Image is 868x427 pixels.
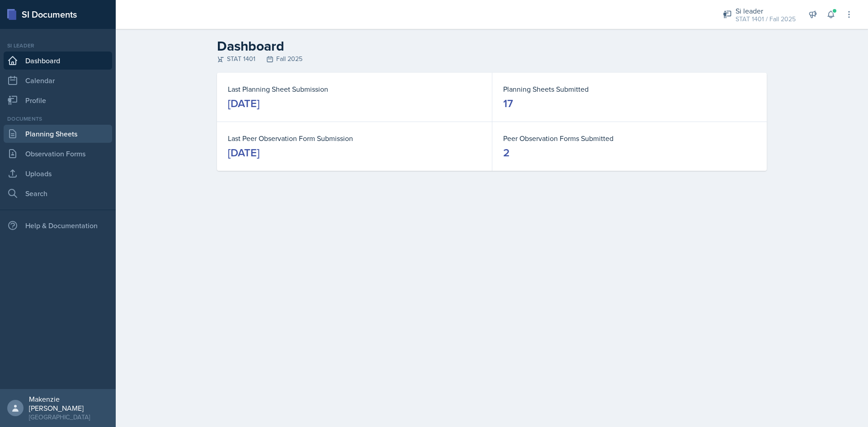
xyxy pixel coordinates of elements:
div: [DATE] [228,145,259,160]
div: 17 [503,96,513,111]
a: Calendar [4,71,112,89]
div: Si leader [4,42,112,50]
dt: Last Planning Sheet Submission [228,84,481,94]
h2: Dashboard [217,38,767,54]
div: Si leader [736,5,796,16]
div: [GEOGRAPHIC_DATA] [29,413,108,422]
div: [DATE] [228,96,259,111]
div: Documents [4,115,112,123]
a: Planning Sheets [4,125,112,143]
div: STAT 1401 Fall 2025 [217,54,767,64]
a: Search [4,184,112,202]
div: 2 [503,145,509,160]
a: Dashboard [4,52,112,70]
div: STAT 1401 / Fall 2025 [736,14,796,24]
div: Help & Documentation [4,216,112,235]
a: Observation Forms [4,145,112,163]
dt: Peer Observation Forms Submitted [503,133,756,144]
div: Makenzie [PERSON_NAME] [29,394,108,413]
dt: Last Peer Observation Form Submission [228,133,481,144]
dt: Planning Sheets Submitted [503,84,756,94]
a: Profile [4,91,112,109]
a: Uploads [4,164,112,183]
